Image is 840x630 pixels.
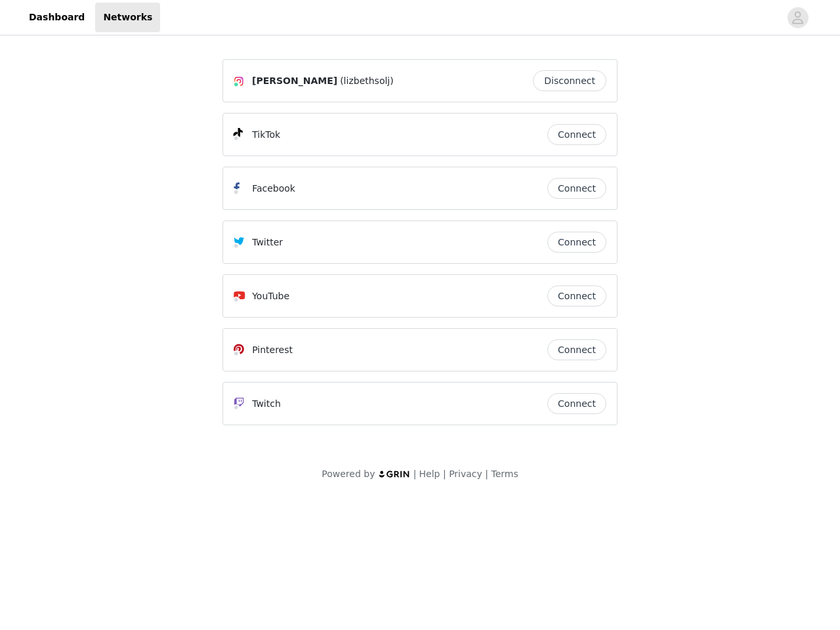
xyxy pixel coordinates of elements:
button: Connect [547,285,606,306]
span: (lizbethsolj) [340,74,394,88]
img: logo [378,470,411,478]
p: Twitter [252,236,283,249]
a: Dashboard [21,3,93,32]
button: Connect [547,232,606,253]
a: Networks [95,3,160,32]
a: Privacy [449,469,482,479]
button: Connect [547,124,606,145]
span: | [485,469,488,479]
a: Help [419,469,440,479]
button: Disconnect [533,70,606,91]
span: | [443,469,446,479]
div: avatar [791,7,804,28]
button: Connect [547,339,606,360]
p: YouTube [252,289,289,303]
p: Facebook [252,182,295,196]
a: Terms [491,469,518,479]
button: Connect [547,393,606,414]
span: Powered by [322,469,375,479]
button: Connect [547,178,606,199]
p: Twitch [252,397,281,411]
span: [PERSON_NAME] [252,74,337,88]
img: Instagram Icon [234,76,244,87]
span: | [413,469,417,479]
p: TikTok [252,128,280,142]
p: Pinterest [252,343,293,357]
